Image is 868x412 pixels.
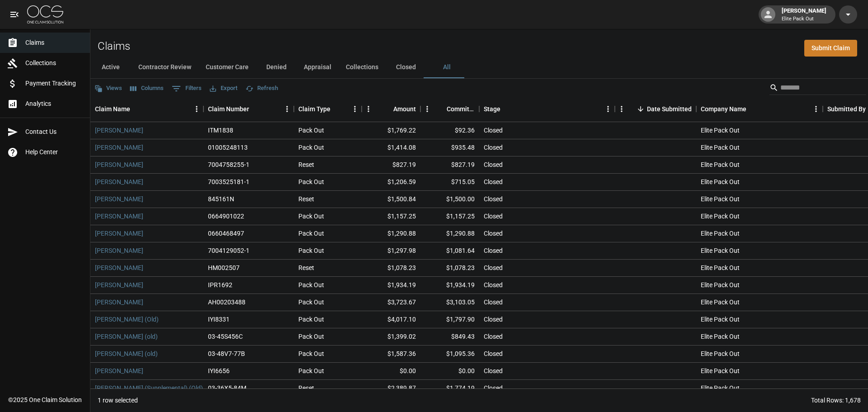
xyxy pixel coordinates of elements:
h2: Claims [98,40,130,53]
div: Closed [484,143,503,152]
div: $0.00 [362,363,420,380]
div: $2,389.87 [362,380,420,397]
div: Claim Number [208,96,249,122]
button: Sort [130,103,143,115]
button: Views [92,81,124,95]
div: $3,723.67 [362,294,420,311]
div: Closed [484,366,503,375]
div: $1,290.88 [420,225,479,242]
div: $92.36 [420,122,479,139]
button: Refresh [243,81,280,95]
button: Sort [500,103,513,115]
div: [PERSON_NAME] [778,6,830,23]
div: Closed [484,332,503,341]
a: [PERSON_NAME] (old) [95,349,158,358]
div: Pack Out [298,126,324,135]
div: Elite Pack Out [701,177,740,186]
div: Claim Name [95,96,130,122]
div: Submitted By [827,96,866,122]
img: ocs-logo-white-transparent.png [27,5,63,24]
div: Closed [484,177,503,186]
span: Contact Us [25,127,83,137]
button: Select columns [128,81,166,95]
a: [PERSON_NAME] (Supplemental) (Old) [95,384,203,393]
a: [PERSON_NAME] [95,280,143,289]
div: Date Submitted [647,96,692,122]
div: Elite Pack Out [701,194,740,204]
span: Claims [25,38,83,47]
a: [PERSON_NAME] [95,212,143,221]
div: $1,078.23 [362,260,420,277]
a: [PERSON_NAME] [95,160,143,169]
div: Closed [484,212,503,221]
div: $1,081.64 [420,242,479,260]
button: Menu [362,102,375,116]
div: 01005248113 [208,143,248,152]
button: Customer Care [198,57,256,78]
div: $827.19 [420,156,479,174]
div: $1,414.08 [362,139,420,156]
button: Sort [434,103,447,115]
div: Closed [484,349,503,358]
div: Amount [362,96,420,122]
div: Elite Pack Out [701,263,740,272]
div: 03-45S456C [208,332,243,341]
div: Claim Type [294,96,362,122]
button: Sort [634,103,647,115]
button: Active [90,57,131,78]
div: Claim Number [203,96,294,122]
div: $3,103.05 [420,294,479,311]
button: Sort [746,103,759,115]
div: Total Rows: 1,678 [811,396,861,405]
div: $1,157.25 [420,208,479,225]
div: AH00203488 [208,298,245,307]
button: All [426,57,467,78]
div: Committed Amount [420,96,479,122]
div: $715.05 [420,174,479,191]
a: [PERSON_NAME] [95,263,143,272]
div: Pack Out [298,143,324,152]
div: Elite Pack Out [701,229,740,238]
div: 03-36X5-84M [208,384,246,393]
div: Elite Pack Out [701,366,740,375]
div: Reset [298,194,314,204]
div: Closed [484,263,503,272]
div: Elite Pack Out [701,349,740,358]
div: Closed [484,246,503,255]
div: 7004758255-1 [208,160,250,169]
button: Closed [386,57,426,78]
div: Reset [298,384,314,393]
div: 7004129052-1 [208,246,250,255]
div: HM002507 [208,263,240,272]
div: Elite Pack Out [701,246,740,255]
div: 0660468497 [208,229,244,238]
div: IPR1692 [208,280,232,289]
span: Help Center [25,147,83,157]
div: 0664901022 [208,212,244,221]
a: [PERSON_NAME] [95,366,143,375]
div: Search [769,81,866,97]
div: Elite Pack Out [701,298,740,307]
div: Closed [484,160,503,169]
div: $1,500.84 [362,191,420,208]
p: Elite Pack Out [782,15,826,23]
button: Contractor Review [131,57,198,78]
button: Sort [249,103,262,115]
div: $1,769.22 [362,122,420,139]
button: Menu [420,102,434,116]
div: $827.19 [362,156,420,174]
div: Pack Out [298,280,324,289]
div: Claim Type [298,96,330,122]
div: Pack Out [298,298,324,307]
div: $1,797.90 [420,311,479,328]
div: Pack Out [298,177,324,186]
div: $935.48 [420,139,479,156]
a: [PERSON_NAME] [95,246,143,255]
div: Elite Pack Out [701,315,740,324]
div: Pack Out [298,349,324,358]
div: $1,297.98 [362,242,420,260]
div: Pack Out [298,366,324,375]
div: Elite Pack Out [701,143,740,152]
div: Closed [484,298,503,307]
div: $1,206.59 [362,174,420,191]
